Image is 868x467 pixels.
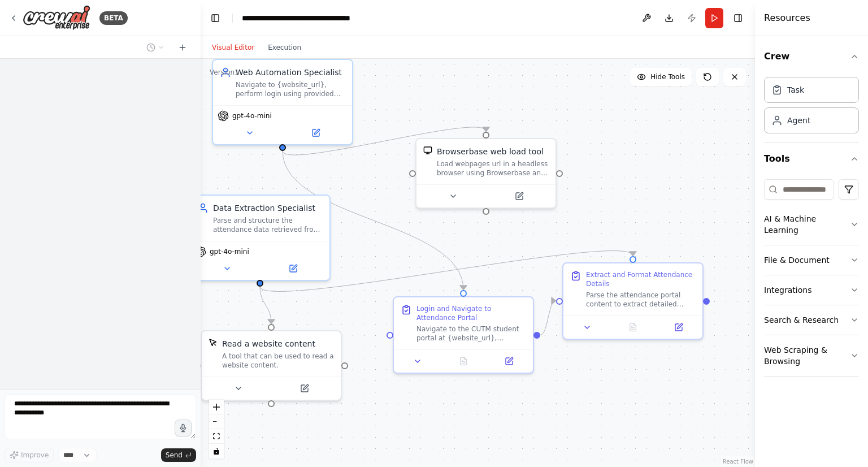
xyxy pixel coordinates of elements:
[487,189,551,203] button: Open in side panel
[272,382,336,395] button: Open in side panel
[540,295,555,340] g: Edge from 4e4d2f7f-4a1b-4de7-a9a3-1aed2f01457b to e5d32e14-3c04-4bcd-bf6e-ccd50cb4510c
[5,448,54,462] button: Improve
[261,41,308,54] button: Execution
[166,451,183,460] span: Send
[609,321,657,334] button: No output available
[562,262,704,340] div: Extract and Format Attendance DetailsParse the attendance portal content to extract detailed atte...
[416,325,526,343] div: Navigate to the CUTM student portal at {website_url}, perform login using the provided student cr...
[209,444,224,459] button: toggle interactivity
[650,72,685,81] span: Hide Tools
[23,5,90,31] img: Logo
[209,400,224,414] button: zoom in
[209,414,224,429] button: zoom out
[764,143,859,175] button: Tools
[764,204,859,245] button: AI & Machine Learning
[236,67,345,78] div: Web Automation Specialist
[254,286,277,323] g: Edge from 4e0b1f96-2ccd-4fd9-a562-cc7b7a387e89 to e0478b2a-ae97-4005-a0c9-5baac5c5cd8a
[254,245,639,298] g: Edge from 4e0b1f96-2ccd-4fd9-a562-cc7b7a387e89 to e5d32e14-3c04-4bcd-bf6e-ccd50cb4510c
[205,41,261,54] button: Visual Editor
[209,338,218,347] img: ScrapeElementFromWebsiteTool
[489,354,528,368] button: Open in side panel
[201,330,342,401] div: ScrapeElementFromWebsiteToolRead a website contentA tool that can be used to read a website content.
[212,59,353,145] div: Web Automation SpecialistNavigate to {website_url}, perform login using provided {username} and {...
[440,354,488,368] button: No output available
[21,451,49,460] span: Improve
[222,338,315,349] div: Read a website content
[586,270,696,288] div: Extract and Format Attendance Details
[659,321,698,334] button: Open in side panel
[730,10,746,26] button: Hide right sidebar
[423,146,432,155] img: BrowserbaseLoadTool
[189,194,331,281] div: Data Extraction SpecialistParse and structure the attendance data retrieved from the portal into ...
[393,296,534,374] div: Login and Navigate to Attendance PortalNavigate to the CUTM student portal at {website_url}, perf...
[437,159,549,178] div: Load webpages url in a headless browser using Browserbase and return the contents
[142,41,169,54] button: Switch to previous chat
[723,459,753,465] a: React Flow attribution
[210,247,249,256] span: gpt-4o-mini
[284,126,348,140] button: Open in side panel
[787,84,804,96] div: Task
[764,275,859,305] button: Integrations
[210,68,239,77] div: Version 1
[213,202,323,214] div: Data Extraction Specialist
[764,245,859,275] button: File & Document
[586,291,696,309] div: Parse the attendance portal content to extract detailed attendance information for the student. F...
[764,11,810,25] h4: Resources
[415,138,557,209] div: BrowserbaseLoadToolBrowserbase web load toolLoad webpages url in a headless browser using Browser...
[175,420,192,436] button: Click to speak your automation idea
[764,72,859,142] div: Crew
[416,304,526,322] div: Login and Navigate to Attendance Portal
[207,10,223,26] button: Hide left sidebar
[277,150,469,289] g: Edge from 8a78027b-17d8-4394-a2b2-83cb126afecc to 4e4d2f7f-4a1b-4de7-a9a3-1aed2f01457b
[161,448,196,462] button: Send
[222,352,334,370] div: A tool that can be used to read a website content.
[277,120,492,162] g: Edge from 8a78027b-17d8-4394-a2b2-83cb126afecc to b86634a1-8e18-4c4e-ae9b-a1a892ed9636
[213,216,323,234] div: Parse and structure the attendance data retrieved from the portal into a clear, readable format s...
[236,80,345,98] div: Navigate to {website_url}, perform login using provided {username} and {password}, access the att...
[209,400,224,459] div: React Flow controls
[99,11,128,25] div: BETA
[173,41,192,54] button: Start a new chat
[630,68,692,86] button: Hide Tools
[764,175,859,386] div: Tools
[437,146,544,157] div: Browserbase web load tool
[764,335,859,376] button: Web Scraping & Browsing
[787,115,810,126] div: Agent
[209,429,224,444] button: fit view
[764,41,859,72] button: Crew
[242,12,350,24] nav: breadcrumb
[764,305,859,335] button: Search & Research
[232,111,272,120] span: gpt-4o-mini
[261,262,325,275] button: Open in side panel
